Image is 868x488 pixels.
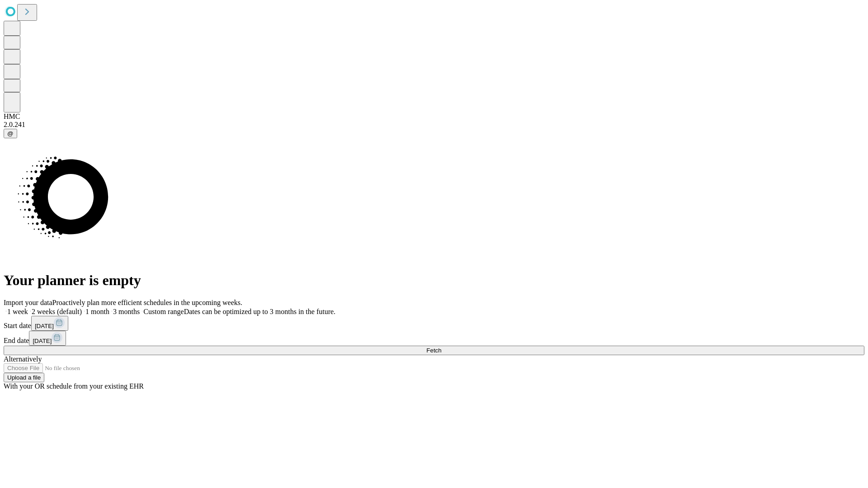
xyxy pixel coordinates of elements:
[4,331,864,346] div: End date
[4,382,144,390] span: With your OR schedule from your existing EHR
[4,316,864,331] div: Start date
[4,373,44,382] button: Upload a file
[52,299,242,306] span: Proactively plan more efficient schedules in the upcoming weeks.
[33,338,52,344] span: [DATE]
[4,121,864,129] div: 2.0.241
[4,355,42,363] span: Alternatively
[4,299,52,306] span: Import your data
[32,308,82,315] span: 2 weeks (default)
[4,113,864,121] div: HMC
[4,346,864,355] button: Fetch
[4,129,17,138] button: @
[113,308,140,315] span: 3 months
[31,316,68,331] button: [DATE]
[35,323,54,329] span: [DATE]
[7,308,28,315] span: 1 week
[4,272,864,289] h1: Your planner is empty
[85,308,109,315] span: 1 month
[143,308,184,315] span: Custom range
[184,308,335,315] span: Dates can be optimized up to 3 months in the future.
[7,130,14,137] span: @
[426,347,441,354] span: Fetch
[29,331,66,346] button: [DATE]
